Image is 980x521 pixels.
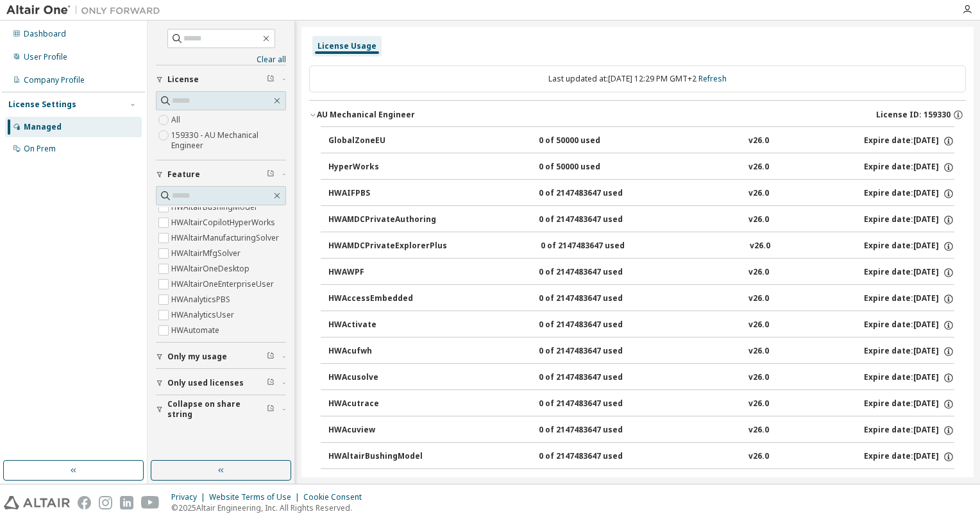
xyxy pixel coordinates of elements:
[8,99,76,110] div: License Settings
[317,110,415,120] div: AU Mechanical Engineer
[328,390,954,418] button: HWAcutrace0 of 2147483647 usedv26.0Expire date:[DATE]
[267,169,275,180] span: Clear filter
[171,277,276,292] label: HWAltairOneEnterpriseUser
[4,496,70,509] img: altair_logo.svg
[171,128,286,153] label: 159330 - AU Mechanical Engineer
[167,399,267,420] span: Collapse on share string
[99,496,112,509] img: instagram.svg
[78,496,91,509] img: facebook.svg
[864,425,954,436] div: Expire date: [DATE]
[864,241,954,252] div: Expire date: [DATE]
[328,372,444,384] div: HWAcusolve
[328,135,444,147] div: GlobalZoneEU
[24,75,85,85] div: Company Profile
[328,214,444,226] div: HWAMDCPrivateAuthoring
[864,451,954,463] div: Expire date: [DATE]
[539,267,654,278] div: 0 of 2147483647 used
[171,502,369,513] p: © 2025 Altair Engineering, Inc. All Rights Reserved.
[156,395,286,423] button: Collapse on share string
[864,267,954,278] div: Expire date: [DATE]
[167,352,227,362] span: Only my usage
[156,65,286,94] button: License
[267,404,275,414] span: Clear filter
[750,241,770,252] div: v26.0
[328,180,954,208] button: HWAIFPBS0 of 2147483647 usedv26.0Expire date:[DATE]
[539,135,654,147] div: 0 of 50000 used
[748,267,769,278] div: v26.0
[748,320,769,331] div: v26.0
[267,352,275,362] span: Clear filter
[171,323,222,338] label: HWAutomate
[539,346,654,357] div: 0 of 2147483647 used
[171,261,252,277] label: HWAltairOneDesktop
[539,162,654,173] div: 0 of 50000 used
[539,214,654,226] div: 0 of 2147483647 used
[748,451,769,463] div: v26.0
[748,214,769,226] div: v26.0
[328,232,954,260] button: HWAMDCPrivateExplorerPlus0 of 2147483647 usedv26.0Expire date:[DATE]
[748,425,769,436] div: v26.0
[864,346,954,357] div: Expire date: [DATE]
[6,4,167,17] img: Altair One
[171,215,278,230] label: HWAltairCopilotHyperWorks
[171,112,183,128] label: All
[864,188,954,200] div: Expire date: [DATE]
[156,369,286,397] button: Only used licenses
[539,293,654,305] div: 0 of 2147483647 used
[328,285,954,313] button: HWAccessEmbedded0 of 2147483647 usedv26.0Expire date:[DATE]
[156,343,286,371] button: Only my usage
[309,65,966,92] div: Last updated at: [DATE] 12:29 PM GMT+2
[171,492,209,502] div: Privacy
[328,127,954,155] button: GlobalZoneEU0 of 50000 usedv26.0Expire date:[DATE]
[167,74,199,85] span: License
[120,496,133,509] img: linkedin.svg
[24,29,66,39] div: Dashboard
[141,496,160,509] img: youtube.svg
[328,469,954,497] button: HWAltairCopilotHyperWorks0 of 2147483647 usedv26.0Expire date:[DATE]
[864,135,954,147] div: Expire date: [DATE]
[317,41,376,51] div: License Usage
[328,241,447,252] div: HWAMDCPrivateExplorerPlus
[24,144,56,154] div: On Prem
[328,320,444,331] div: HWActivate
[748,188,769,200] div: v26.0
[539,425,654,436] div: 0 of 2147483647 used
[24,52,67,62] div: User Profile
[171,307,237,323] label: HWAnalyticsUser
[748,293,769,305] div: v26.0
[267,74,275,85] span: Clear filter
[171,200,259,215] label: HWAltairBushingModel
[864,372,954,384] div: Expire date: [DATE]
[328,162,444,173] div: HyperWorks
[328,206,954,234] button: HWAMDCPrivateAuthoring0 of 2147483647 usedv26.0Expire date:[DATE]
[167,378,244,388] span: Only used licenses
[328,188,444,200] div: HWAIFPBS
[539,320,654,331] div: 0 of 2147483647 used
[167,169,200,180] span: Feature
[748,372,769,384] div: v26.0
[328,259,954,287] button: HWAWPF0 of 2147483647 usedv26.0Expire date:[DATE]
[156,55,286,65] a: Clear all
[539,372,654,384] div: 0 of 2147483647 used
[328,451,444,463] div: HWAltairBushingModel
[328,346,444,357] div: HWAcufwh
[864,162,954,173] div: Expire date: [DATE]
[171,246,243,261] label: HWAltairMfgSolver
[864,320,954,331] div: Expire date: [DATE]
[171,230,282,246] label: HWAltairManufacturingSolver
[748,346,769,357] div: v26.0
[539,398,654,410] div: 0 of 2147483647 used
[267,378,275,388] span: Clear filter
[328,398,444,410] div: HWAcutrace
[748,398,769,410] div: v26.0
[698,73,727,84] a: Refresh
[328,425,444,436] div: HWAcuview
[539,451,654,463] div: 0 of 2147483647 used
[171,292,233,307] label: HWAnalyticsPBS
[864,214,954,226] div: Expire date: [DATE]
[24,122,62,132] div: Managed
[748,162,769,173] div: v26.0
[328,153,954,182] button: HyperWorks0 of 50000 usedv26.0Expire date:[DATE]
[328,267,444,278] div: HWAWPF
[541,241,656,252] div: 0 of 2147483647 used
